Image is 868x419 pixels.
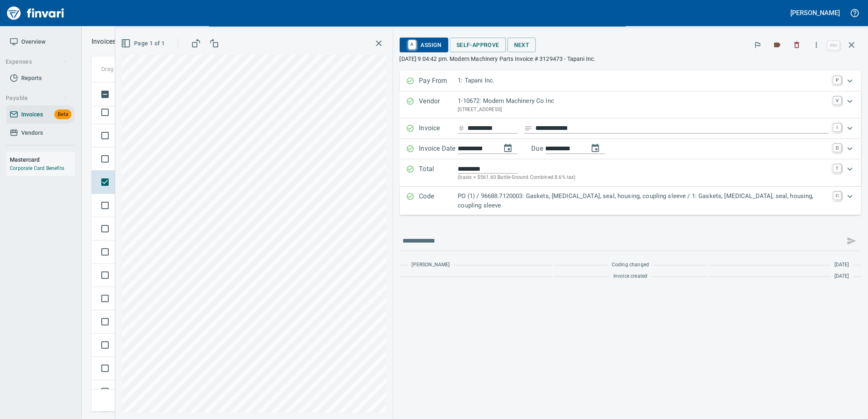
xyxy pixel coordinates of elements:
p: Due [532,144,570,154]
p: Code [419,192,458,210]
a: T [833,164,841,172]
button: Page 1 of 1 [119,36,168,51]
button: Labels [768,36,786,54]
span: Invoices [21,109,43,120]
p: (basis + $561.60 Battle Ground Combined 8.6% tax) [458,174,828,182]
button: change date [498,138,518,158]
span: Coding changed [612,261,649,269]
a: I [833,123,841,131]
nav: breadcrumb [92,37,116,47]
a: Vendors [7,124,75,142]
svg: Invoice number [458,123,465,133]
button: Expenses [2,54,71,69]
span: Beta [54,110,72,119]
span: Vendors [21,128,43,138]
svg: Invoice description [524,124,532,132]
span: [DATE] [834,261,849,269]
button: change due date [586,138,605,158]
a: D [833,144,841,152]
p: Total [419,164,458,182]
div: Expand [400,118,861,139]
span: Expenses [6,57,67,67]
h6: Mastercard [10,155,75,164]
button: Payable [2,91,71,106]
a: A [408,40,416,49]
span: Page 1 of 1 [123,38,165,49]
a: Corporate Card Benefits [10,165,64,171]
span: Close invoice [825,35,861,55]
p: Invoices [92,37,116,47]
span: [DATE] [834,272,849,281]
p: 1-10672: Modern Machinery Co Inc [458,96,828,106]
span: [PERSON_NAME] [412,261,450,269]
a: InvoicesBeta [7,105,75,124]
p: Invoice Date [419,144,458,154]
div: Expand [400,159,861,187]
button: Next [508,38,536,53]
button: More [808,36,825,54]
a: Reports [7,69,75,87]
a: V [833,96,841,105]
p: [STREET_ADDRESS] [458,106,828,114]
button: Self-Approve [450,38,506,53]
p: [DATE] 9:04:42 pm. Modern Machinery Parts Invoice # 3129473 - Tapani Inc. [400,55,861,63]
a: esc [828,41,840,50]
span: Overview [21,37,45,47]
p: 1: Tapani Inc. [458,76,828,85]
div: Expand [400,71,861,91]
p: Drag a column heading here to group the table [101,65,221,73]
span: Next [514,40,530,50]
span: Reports [21,73,42,83]
a: Overview [7,33,75,51]
h5: [PERSON_NAME] [791,9,840,17]
span: Invoice created [613,272,648,281]
button: [PERSON_NAME] [789,7,842,19]
p: Vendor [419,96,458,114]
img: Finvari [5,3,66,23]
a: P [833,76,841,84]
button: Discard [788,36,806,54]
div: Expand [400,139,861,159]
span: Self-Approve [456,40,499,50]
span: This records your message into the invoice and notifies anyone mentioned [842,231,861,251]
div: Expand [400,91,861,118]
span: Payable [6,93,67,103]
p: Pay From [419,76,458,87]
p: PO (1) / 96688.7120003: Gaskets, [MEDICAL_DATA], seal, housing, coupling sleeve / 1: Gaskets, [ME... [458,192,829,210]
span: Assign [406,38,442,52]
div: Expand [400,187,861,215]
p: Invoice [419,123,458,134]
button: AAssign [400,38,448,52]
a: C [834,192,841,200]
button: Flag [749,36,767,54]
